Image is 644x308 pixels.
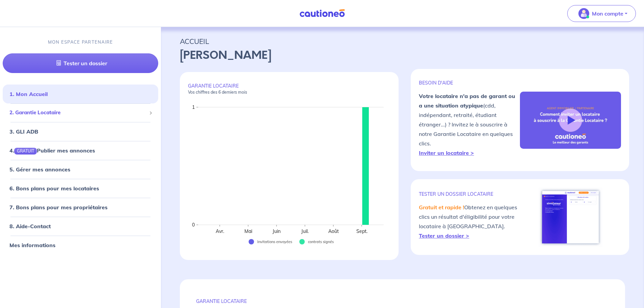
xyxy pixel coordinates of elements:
[84,40,103,44] div: Mots-clés
[216,228,224,234] text: Avr.
[3,200,158,214] div: 7. Bons plans pour mes propriétaires
[18,18,76,23] div: Domaine: [DOMAIN_NAME]
[3,219,158,233] div: 8. Aide-Contact
[180,47,625,64] p: [PERSON_NAME]
[9,147,95,154] a: 4.GRATUITPublier mes annonces
[3,87,158,101] div: 1. Mon Accueil
[419,149,474,156] a: Inviter un locataire >
[539,187,602,247] img: simulateur.png
[297,9,348,18] img: Cautioneo
[3,163,158,176] div: 5. Gérer mes annonces
[48,39,113,45] p: MON ESPACE PARTENAIRE
[272,228,281,234] text: Juin
[419,204,464,211] em: Gratuit et rapide !
[9,128,38,135] a: 3. GLI ADB
[567,5,636,22] button: illu_account_valid_menu.svgMon compte
[196,298,609,304] p: GARANTIE LOCATAIRE
[244,228,252,234] text: Mai
[9,204,108,211] a: 7. Bons plans pour mes propriétaires
[11,11,16,16] img: logo_orange.svg
[9,91,48,97] a: 1. Mon Accueil
[419,203,520,240] p: Obtenez en quelques clics un résultat d'éligibilité pour votre locataire à [GEOGRAPHIC_DATA].
[9,223,51,230] a: 8. Aide-Contact
[192,222,195,228] text: 0
[3,125,158,138] div: 3. GLI ADB
[3,238,158,252] div: Mes informations
[419,93,515,109] strong: Votre locataire n'a pas de garant ou a une situation atypique
[419,232,469,239] a: Tester un dossier >
[592,9,623,18] p: Mon compte
[27,39,33,45] img: tab_domain_overview_orange.svg
[3,144,158,157] div: 4.GRATUITPublier mes annonces
[180,35,625,47] p: ACCUEIL
[77,39,82,45] img: tab_keywords_by_traffic_grey.svg
[419,191,520,197] p: TESTER un dossier locataire
[9,109,146,117] span: 2. Garantie Locataire
[328,228,339,234] text: Août
[188,83,390,95] p: GARANTIE LOCATAIRE
[9,166,70,173] a: 5. Gérer mes annonces
[9,185,99,192] a: 6. Bons plans pour mes locataires
[356,228,367,234] text: Sept.
[419,91,520,158] p: (cdd, indépendant, retraité, étudiant étranger...) ? Invitez le à souscrire à notre Garantie Loca...
[578,8,589,19] img: illu_account_valid_menu.svg
[3,53,158,73] a: Tester un dossier
[192,104,195,110] text: 1
[419,80,520,86] p: BESOIN D'AIDE
[3,106,158,119] div: 2. Garantie Locataire
[35,40,52,44] div: Domaine
[520,92,621,148] img: video-gli-new-none.jpg
[9,242,55,248] a: Mes informations
[188,90,247,95] em: Vos chiffres des 6 derniers mois
[301,228,309,234] text: Juil.
[19,11,33,16] div: v 4.0.25
[11,18,16,23] img: website_grey.svg
[3,182,158,195] div: 6. Bons plans pour mes locataires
